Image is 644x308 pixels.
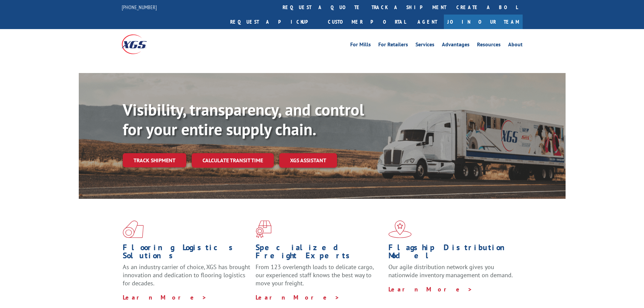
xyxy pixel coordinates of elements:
[192,153,274,168] a: Calculate transit time
[415,42,434,49] a: Services
[411,15,444,29] a: Agent
[508,42,523,49] a: About
[388,285,473,293] a: Learn More >
[122,4,157,10] a: [PHONE_NUMBER]
[256,220,271,238] img: xgs-icon-focused-on-flooring-red
[444,15,523,29] a: Join Our Team
[388,243,516,263] h1: Flagship Distribution Model
[378,42,408,49] a: For Retailers
[256,243,383,263] h1: Specialized Freight Experts
[123,243,251,263] h1: Flooring Logistics Solutions
[442,42,470,49] a: Advantages
[388,220,412,238] img: xgs-icon-flagship-distribution-model-red
[388,263,513,279] span: Our agile distribution network gives you nationwide inventory management on demand.
[279,153,337,168] a: XGS ASSISTANT
[123,293,207,301] a: Learn More >
[123,153,186,167] a: Track shipment
[123,99,364,140] b: Visibility, transparency, and control for your entire supply chain.
[256,263,383,293] p: From 123 overlength loads to delicate cargo, our experienced staff knows the best way to move you...
[225,15,323,29] a: Request a pickup
[350,42,371,49] a: For Mills
[123,220,144,238] img: xgs-icon-total-supply-chain-intelligence-red
[323,15,411,29] a: Customer Portal
[256,293,340,301] a: Learn More >
[123,263,250,287] span: As an industry carrier of choice, XGS has brought innovation and dedication to flooring logistics...
[477,42,501,49] a: Resources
